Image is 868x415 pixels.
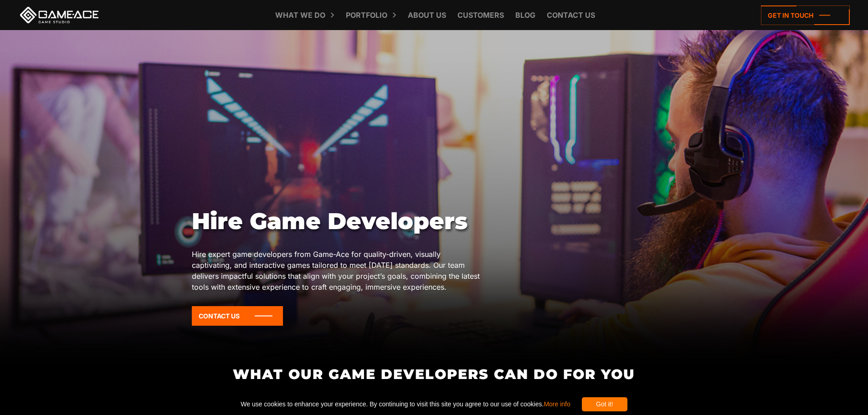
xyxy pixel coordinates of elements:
h2: What Our Game Developers Can Do for You [191,367,677,382]
a: Contact Us [192,306,283,326]
a: More info [544,400,570,408]
span: We use cookies to enhance your experience. By continuing to visit this site you agree to our use ... [241,397,570,411]
h1: Hire Game Developers [192,208,483,235]
p: Hire expert game developers from Game-Ace for quality-driven, visually captivating, and interacti... [192,249,483,292]
div: Got it! [582,397,627,411]
a: Get in touch [761,5,850,25]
